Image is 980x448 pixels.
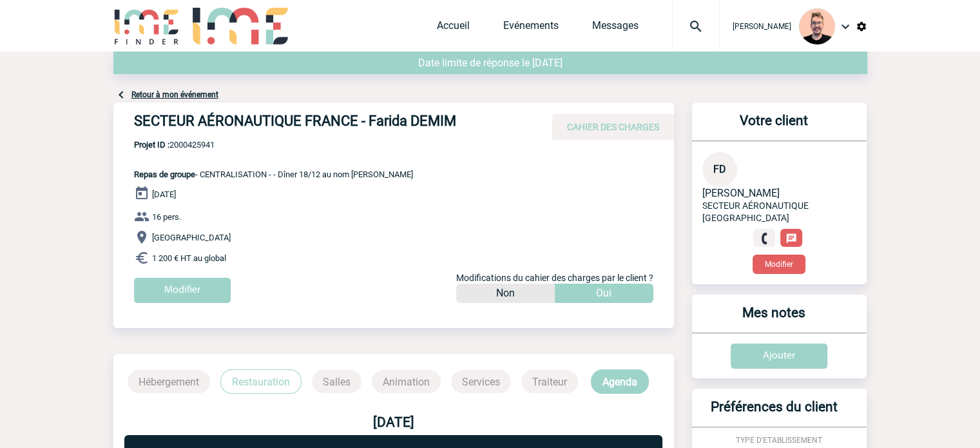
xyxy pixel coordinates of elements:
[496,284,515,303] p: Non
[134,170,413,179] span: - CENTRALISATION - - Dîner 18/12 au nom [PERSON_NAME]
[785,233,797,244] img: chat-24-px-w.png
[134,140,169,150] b: Projet ID :
[736,436,822,445] span: TYPE D'ETABLISSEMENT
[373,414,414,430] b: [DATE]
[134,113,521,135] h4: SECTEUR AÉRONAUTIQUE FRANCE - Farida DEMIM
[134,170,195,179] span: Repas de groupe
[702,187,780,199] span: [PERSON_NAME]
[113,8,180,44] img: IME-Finder
[220,369,302,394] p: Restauration
[152,233,231,242] span: [GEOGRAPHIC_DATA]
[152,253,226,263] span: 1 200 € HT au global
[697,113,851,141] h3: Votre client
[591,369,649,394] p: Agenda
[697,305,851,333] h3: Mes notes
[758,233,770,244] img: fixe.png
[567,122,659,132] span: CAHIER DES CHARGES
[418,57,562,69] span: Date limite de réponse le [DATE]
[131,90,218,99] a: Retour à mon événement
[134,278,231,303] input: Modifier
[451,370,511,393] p: Services
[753,255,805,274] button: Modifier
[697,399,851,427] h3: Préférences du client
[799,8,835,44] img: 129741-1.png
[731,344,827,369] input: Ajouter
[437,19,470,37] a: Accueil
[312,370,361,393] p: Salles
[713,163,726,175] span: FD
[592,19,639,37] a: Messages
[596,284,611,303] p: Oui
[134,140,413,150] span: 2000425941
[503,19,559,37] a: Evénements
[152,190,176,199] span: [DATE]
[152,212,181,222] span: 16 pers.
[456,273,653,283] span: Modifications du cahier des charges par le client ?
[128,370,210,393] p: Hébergement
[733,22,791,31] span: [PERSON_NAME]
[372,370,441,393] p: Animation
[702,200,809,223] span: SECTEUR AÉRONAUTIQUE [GEOGRAPHIC_DATA]
[521,370,578,393] p: Traiteur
